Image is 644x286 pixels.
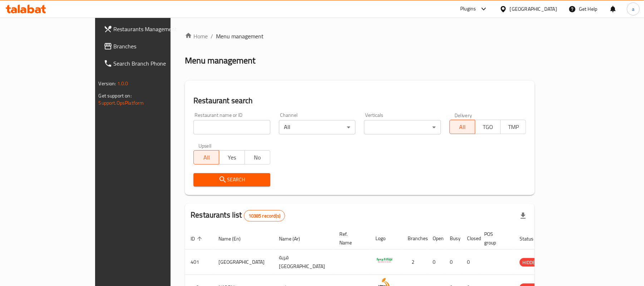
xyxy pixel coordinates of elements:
[520,234,543,243] span: Status
[193,150,219,165] button: All
[454,113,472,118] label: Delivery
[98,55,203,72] a: Search Branch Phone
[279,120,356,134] div: All
[375,252,393,270] img: Spicy Village
[197,152,216,163] span: All
[218,234,250,243] span: Name (En)
[461,249,478,275] td: 0
[193,120,270,134] input: Search for restaurant name or ID..
[198,143,212,148] label: Upsell
[114,42,197,51] span: Branches
[245,150,270,165] button: No
[500,120,526,134] button: TMP
[370,228,402,249] th: Logo
[279,234,309,243] span: Name (Ar)
[273,249,334,275] td: قرية [GEOGRAPHIC_DATA]
[632,5,634,13] span: a
[478,122,498,132] span: TGO
[99,91,132,100] span: Get support on:
[185,55,255,66] h2: Menu management
[475,120,501,134] button: TGO
[461,228,478,249] th: Closed
[515,207,532,224] div: Export file
[216,32,264,40] span: Menu management
[402,228,427,249] th: Branches
[219,150,245,165] button: Yes
[199,175,265,184] span: Search
[510,5,557,13] div: [GEOGRAPHIC_DATA]
[427,249,444,275] td: 0
[244,210,285,221] div: Total records count
[193,173,270,186] button: Search
[99,98,144,108] a: Support.OpsPlatform
[114,25,197,33] span: Restaurants Management
[211,32,213,40] li: /
[114,59,197,68] span: Search Branch Phone
[98,38,203,55] a: Branches
[427,228,444,249] th: Open
[339,230,361,247] span: Ref. Name
[117,79,128,88] span: 1.0.0
[244,213,285,219] span: 10385 record(s)
[520,258,541,267] span: HIDDEN
[98,20,203,38] a: Restaurants Management
[222,152,242,163] span: Yes
[185,32,535,40] nav: breadcrumb
[449,120,475,134] button: All
[444,249,461,275] td: 0
[503,122,523,132] span: TMP
[213,249,273,275] td: [GEOGRAPHIC_DATA]
[193,95,526,106] h2: Restaurant search
[248,152,267,163] span: No
[453,122,472,132] span: All
[484,230,505,247] span: POS group
[444,228,461,249] th: Busy
[460,5,476,13] div: Plugins
[402,249,427,275] td: 2
[191,210,285,221] h2: Restaurants list
[99,79,116,88] span: Version:
[364,120,441,134] div: ​
[191,234,204,243] span: ID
